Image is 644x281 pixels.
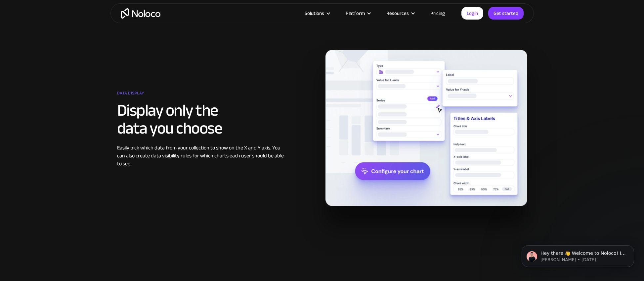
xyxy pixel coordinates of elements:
a: home [121,8,160,19]
div: Solutions [305,9,324,18]
a: Login [461,7,483,20]
h2: Display only the data you choose [117,101,284,137]
div: Platform [346,9,365,18]
div: Data display [117,88,284,101]
a: Get started [488,7,524,20]
div: Resources [386,9,409,18]
iframe: Intercom notifications message [512,231,644,278]
a: Pricing [422,9,453,18]
div: Resources [378,9,422,18]
div: Platform [337,9,378,18]
div: Easily pick which data from your collection to show on the X and Y axis. You can also create data... [117,144,284,168]
div: Solutions [296,9,337,18]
